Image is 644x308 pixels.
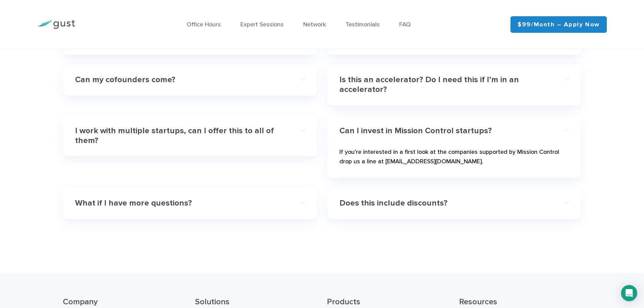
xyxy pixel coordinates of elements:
a: FAQ [399,21,411,28]
a: Office Hours [187,21,221,28]
h4: Does this include discounts? [339,198,546,208]
a: Testimonials [345,21,380,28]
a: Expert Sessions [240,21,284,28]
h4: Can my cofounders come? [75,75,282,85]
p: If you’re interested in a first look at the companies supported by Mission Control drop us a line... [339,147,569,170]
a: Network [303,21,326,28]
h4: I work with multiple startups, can I offer this to all of them? [75,126,282,146]
h4: Is this an accelerator? Do I need this if I’m in an accelerator? [339,75,546,95]
img: Gust Logo [37,20,75,29]
div: Open Intercom Messenger [621,285,637,301]
h4: What if I have more questions? [75,198,282,208]
h4: Can I invest in Mission Control startups? [339,126,546,136]
a: $99/month – Apply Now [510,16,607,33]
